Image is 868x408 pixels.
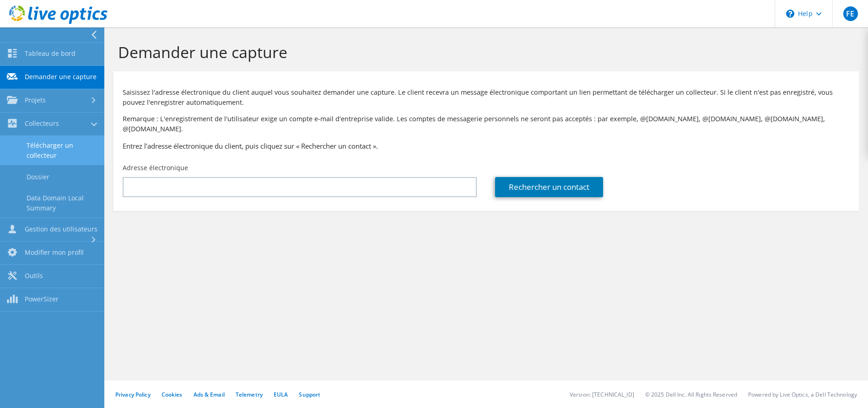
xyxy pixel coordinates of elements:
[274,391,288,398] a: EULA
[786,10,794,18] svg: \n
[123,163,188,172] label: Adresse électronique
[299,391,320,398] a: Support
[843,6,858,21] span: FE
[645,391,737,398] li: © 2025 Dell Inc. All Rights Reserved
[115,391,151,398] a: Privacy Policy
[194,391,225,398] a: Ads & Email
[748,391,857,398] li: Powered by Live Optics, a Dell Technology
[570,391,634,398] li: Version: [TECHNICAL_ID]
[162,391,183,398] a: Cookies
[123,87,850,107] p: Saisissez l'adresse électronique du client auquel vous souhaitez demander une capture. Le client ...
[123,141,850,151] h3: Entrez l'adresse électronique du client, puis cliquez sur « Rechercher un contact ».
[118,43,850,62] h1: Demander une capture
[123,114,850,134] p: Remarque : L'enregistrement de l'utilisateur exige un compte e-mail d'entreprise valide. Les comp...
[236,391,263,398] a: Telemetry
[495,177,603,197] a: Rechercher un contact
